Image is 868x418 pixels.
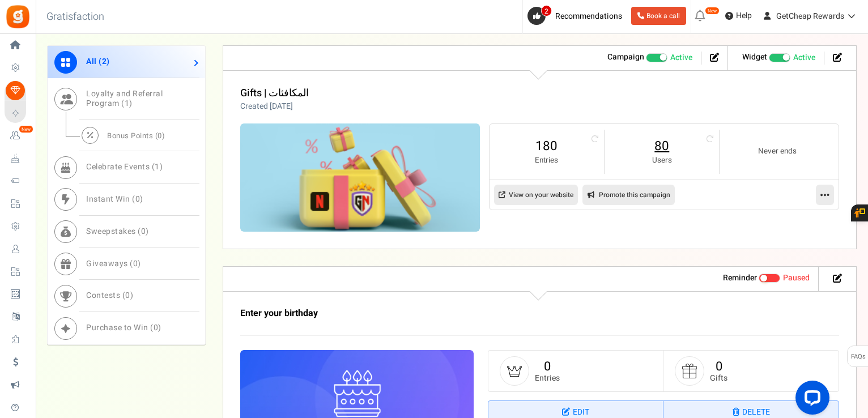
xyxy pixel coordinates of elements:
[721,7,756,25] a: Help
[5,4,31,29] img: Gratisfaction
[102,56,107,67] span: 2
[731,146,823,157] small: Never ends
[133,257,138,269] span: 0
[733,10,752,22] span: Help
[240,309,720,319] h3: Enter your birthday
[240,86,309,101] a: Gifts | المكافئات
[723,272,757,284] strong: Reminder
[607,51,644,63] strong: Campaign
[125,289,130,301] span: 0
[86,193,143,205] span: Instant Win ( )
[154,322,159,334] span: 0
[631,7,686,25] a: Book a call
[501,137,593,155] a: 180
[776,10,844,22] span: GetCheap Rewards
[86,88,163,109] span: Loyalty and Referral Program ( )
[158,130,162,140] span: 0
[716,357,722,376] a: 0
[86,225,149,237] span: Sweepstakes ( )
[710,374,727,382] small: Gifts
[34,6,117,28] h3: Gratisfaction
[742,51,767,63] strong: Widget
[494,185,578,205] a: View on your website
[582,185,675,205] a: Promote this campaign
[86,289,133,301] span: Contests ( )
[107,130,165,140] span: Bonus Points ( )
[240,101,309,112] p: Created [DATE]
[616,155,708,166] small: Users
[544,357,551,376] a: 0
[5,126,31,146] a: New
[86,161,163,173] span: Celebrate Events ( )
[783,272,810,284] span: Paused
[141,225,146,237] span: 0
[793,52,815,63] span: Active
[501,155,593,166] small: Entries
[734,52,824,65] li: Widget activated
[616,137,708,155] a: 80
[86,257,141,269] span: Giveaways ( )
[19,125,33,133] em: New
[850,346,866,368] span: FAQs
[155,161,160,173] span: 1
[705,7,720,15] em: New
[670,52,692,63] span: Active
[125,97,130,109] span: 1
[86,322,161,334] span: Purchase to Win ( )
[527,7,627,25] a: 2 Recommendations
[555,10,622,22] span: Recommendations
[541,5,552,16] span: 2
[86,56,110,67] span: All ( )
[535,374,560,382] small: Entries
[135,193,141,205] span: 0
